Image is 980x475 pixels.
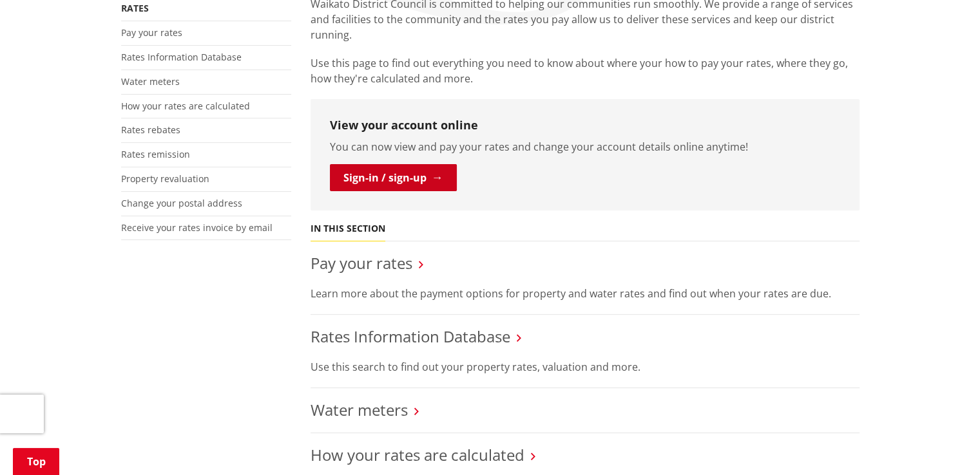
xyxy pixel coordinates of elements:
a: Water meters [121,75,180,88]
a: Rates Information Database [311,326,510,347]
p: Use this page to find out everything you need to know about where your how to pay your rates, whe... [311,55,860,86]
a: Change your postal address [121,197,242,209]
p: Use this search to find out your property rates, valuation and more. [311,359,860,375]
a: Top [13,448,59,475]
p: Learn more about the payment options for property and water rates and find out when your rates ar... [311,286,860,301]
a: Rates [121,2,149,14]
iframe: Messenger Launcher [921,421,967,467]
h5: In this section [311,223,385,234]
a: Water meters [311,399,408,420]
a: Sign-in / sign-up [330,164,457,191]
a: How your rates are calculated [311,444,524,465]
a: Rates remission [121,148,190,160]
a: Receive your rates invoice by email [121,221,273,234]
a: Property revaluation [121,172,209,185]
a: Rates Information Database [121,51,242,63]
h3: View your account online [330,118,840,133]
a: Pay your rates [311,252,412,274]
a: Pay your rates [121,26,182,39]
p: You can now view and pay your rates and change your account details online anytime! [330,139,840,154]
a: How your rates are calculated [121,100,250,112]
a: Rates rebates [121,124,180,136]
